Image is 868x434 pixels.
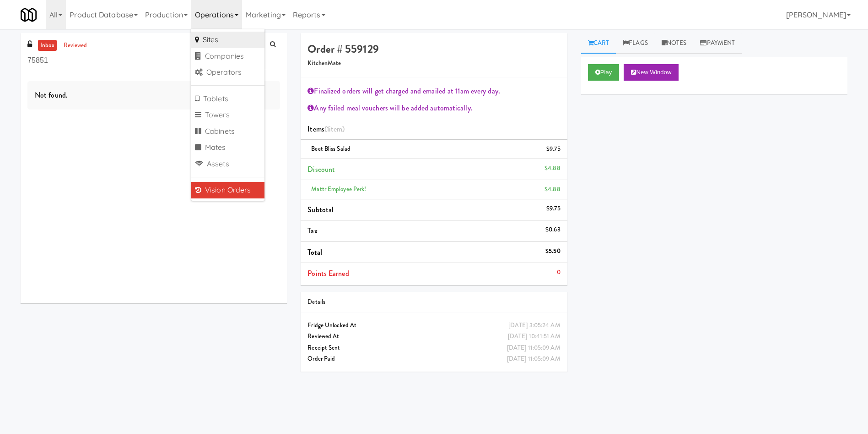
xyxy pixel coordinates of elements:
div: $4.88 [545,163,561,174]
div: Order Paid [307,353,560,365]
div: Fridge Unlocked At [307,320,560,331]
span: Mattr Employee Perk! [311,185,366,193]
div: $9.75 [546,143,561,155]
a: Tablets [191,91,264,107]
a: Companies [191,48,264,65]
input: Search vision orders [27,52,280,69]
div: [DATE] 11:05:09 AM [507,342,561,354]
span: Discount [307,164,335,175]
a: Assets [191,156,264,172]
a: Operators [191,64,264,81]
a: reviewed [61,40,90,51]
div: $4.88 [545,184,561,195]
h4: Order # 559129 [307,43,560,55]
button: New Window [624,64,679,81]
a: Notes [655,33,694,54]
div: Reviewed At [307,331,560,342]
div: $0.63 [545,224,561,236]
button: Play [588,64,620,81]
a: Sites [191,32,264,48]
a: Mates [191,139,264,156]
span: (1 ) [324,124,345,134]
span: Items [307,124,345,134]
div: $5.50 [545,246,561,257]
div: [DATE] 10:41:51 AM [508,331,561,342]
h5: KitchenMate [307,60,560,67]
div: Receipt Sent [307,342,560,354]
span: Points Earned [307,268,349,279]
a: Payment [693,33,742,54]
a: Cart [581,33,616,54]
div: $9.75 [546,203,561,214]
a: inbox [38,40,57,51]
a: Cabinets [191,123,264,140]
span: Not found. [35,90,68,100]
a: Flags [616,33,655,54]
div: Any failed meal vouchers will be added automatically. [307,101,560,115]
img: Micromart [21,7,37,23]
a: Towers [191,107,264,123]
span: Total [307,247,322,258]
div: [DATE] 11:05:09 AM [507,353,561,365]
div: Details [307,297,560,308]
div: [DATE] 3:05:24 AM [508,320,561,331]
div: 0 [557,267,561,278]
span: Subtotal [307,204,334,215]
a: Vision Orders [191,182,264,198]
span: Beet Bliss Salad [311,144,350,153]
span: Tax [307,225,317,236]
div: Finalized orders will get charged and emailed at 11am every day. [307,84,560,98]
ng-pluralize: item [329,124,342,134]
